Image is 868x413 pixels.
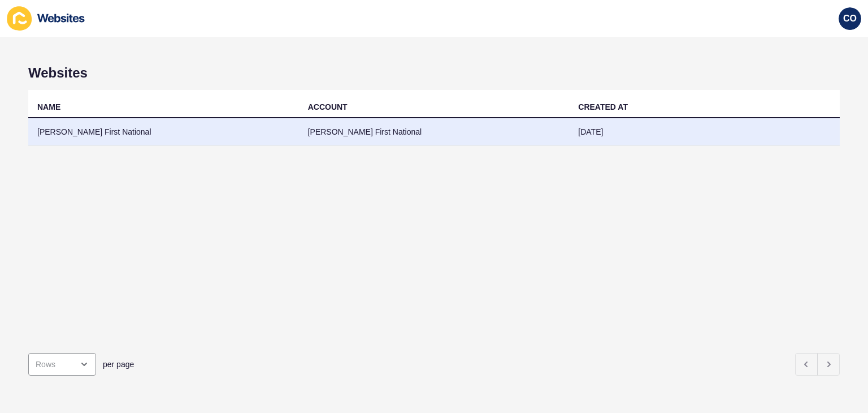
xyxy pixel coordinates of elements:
div: ACCOUNT [308,101,348,113]
td: [DATE] [569,118,840,146]
h1: Websites [28,65,840,81]
div: NAME [37,101,60,113]
td: [PERSON_NAME] First National [28,118,299,146]
div: open menu [28,353,96,376]
span: CO [843,13,857,24]
span: per page [103,359,134,370]
td: [PERSON_NAME] First National [299,118,570,146]
div: CREATED AT [578,101,628,113]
